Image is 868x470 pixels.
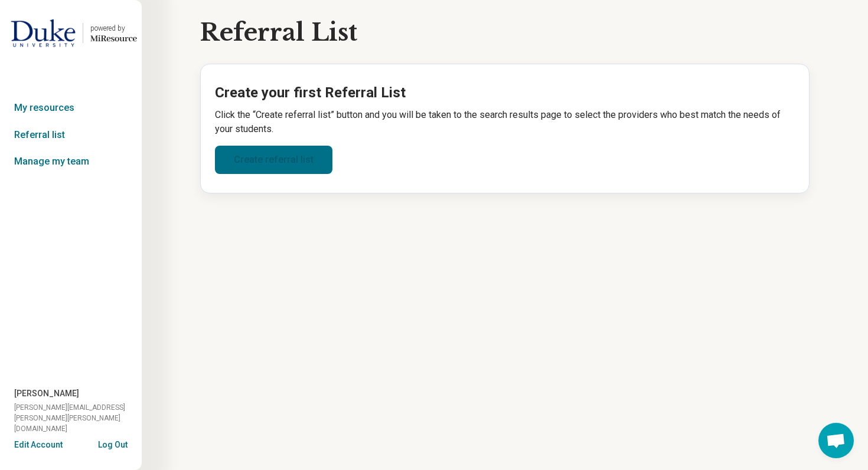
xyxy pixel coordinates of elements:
span: [PERSON_NAME] [14,387,79,400]
h2: Create your first Referral List [215,83,795,103]
div: powered by [90,23,137,34]
a: Duke Universitypowered by [5,19,137,47]
p: Click the “Create referral list” button and you will be taken to the search results page to selec... [215,108,795,136]
a: Create referral list [215,146,332,174]
div: Open chat [818,423,854,458]
h1: Referral List [200,19,357,46]
button: Edit Account [14,439,63,451]
button: Log Out [98,439,128,448]
img: Duke University [11,19,76,47]
span: [PERSON_NAME][EMAIL_ADDRESS][PERSON_NAME][PERSON_NAME][DOMAIN_NAME] [14,402,142,434]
